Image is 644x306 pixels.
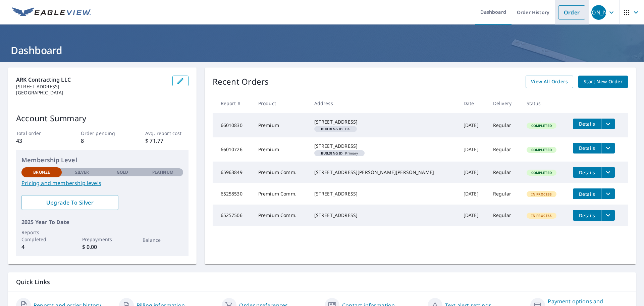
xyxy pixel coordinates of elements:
p: $ 0.00 [82,243,122,251]
td: [DATE] [458,162,488,183]
p: Balance [143,236,183,244]
span: View All Orders [531,78,568,86]
em: Building ID [321,151,343,155]
td: Regular [488,183,521,205]
button: filesDropdownBtn-66010726 [601,143,615,154]
p: $ 71.77 [145,137,188,145]
em: Building ID [321,127,343,131]
td: 65257506 [213,205,253,226]
p: Recent Orders [213,76,269,88]
span: Details [577,169,597,176]
p: Total order [16,130,59,137]
a: Order [558,5,585,19]
td: Premium Comm. [253,205,309,226]
th: Date [458,93,488,113]
p: Reports Completed [21,229,62,243]
button: filesDropdownBtn-65258530 [601,188,615,199]
button: filesDropdownBtn-65257506 [601,210,615,221]
span: In Process [527,213,556,218]
p: Avg. report cost [145,130,188,137]
div: [STREET_ADDRESS] [314,143,453,149]
span: Details [577,212,597,219]
td: 65258530 [213,183,253,205]
p: ARK Contracting LLC [16,76,167,84]
div: [STREET_ADDRESS][PERSON_NAME][PERSON_NAME] [314,169,453,176]
td: Premium [253,113,309,137]
span: In Process [527,192,556,196]
button: detailsBtn-65257506 [573,210,601,221]
th: Status [521,93,568,113]
td: 66010830 [213,113,253,137]
td: Regular [488,205,521,226]
span: Details [577,191,597,197]
div: [STREET_ADDRESS] [314,190,453,197]
img: EV Logo [12,7,91,17]
div: [STREET_ADDRESS] [314,119,453,125]
span: Completed [527,147,556,152]
h1: Dashboard [8,43,636,57]
td: [DATE] [458,113,488,137]
p: Platinum [152,169,173,175]
span: Details [577,121,597,127]
p: Account Summary [16,112,189,124]
a: Start New Order [578,76,628,88]
a: Pricing and membership levels [21,179,183,187]
th: Product [253,93,309,113]
span: DG [317,127,354,131]
p: 8 [81,137,124,145]
td: Premium [253,137,309,162]
button: detailsBtn-66010726 [573,143,601,154]
th: Address [309,93,458,113]
td: Premium Comm. [253,183,309,205]
button: filesDropdownBtn-66010830 [601,119,615,129]
span: Completed [527,123,556,128]
p: 43 [16,137,59,145]
td: [DATE] [458,137,488,162]
td: Premium Comm. [253,162,309,183]
td: 65963849 [213,162,253,183]
td: 66010726 [213,137,253,162]
td: Regular [488,162,521,183]
p: 4 [21,243,62,251]
a: View All Orders [526,76,573,88]
button: detailsBtn-65258530 [573,188,601,199]
td: Regular [488,113,521,137]
span: Upgrade To Silver [27,199,113,206]
td: Regular [488,137,521,162]
button: detailsBtn-65963849 [573,167,601,178]
p: Prepayments [82,236,122,243]
div: [PERSON_NAME] [591,5,606,20]
div: [STREET_ADDRESS] [314,212,453,219]
span: Start New Order [584,78,623,86]
span: Primary [317,151,362,155]
p: [STREET_ADDRESS] [16,84,167,90]
p: [GEOGRAPHIC_DATA] [16,90,167,96]
p: Quick Links [16,278,628,286]
button: filesDropdownBtn-65963849 [601,167,615,178]
p: Silver [75,169,89,175]
span: Completed [527,170,556,175]
th: Report # [213,93,253,113]
p: Gold [117,169,128,175]
span: Details [577,145,597,151]
p: Order pending [81,130,124,137]
p: 2025 Year To Date [21,218,183,226]
td: [DATE] [458,183,488,205]
a: Upgrade To Silver [21,195,118,210]
p: Membership Level [21,156,183,165]
td: [DATE] [458,205,488,226]
p: Bronze [33,169,50,175]
button: detailsBtn-66010830 [573,119,601,129]
th: Delivery [488,93,521,113]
